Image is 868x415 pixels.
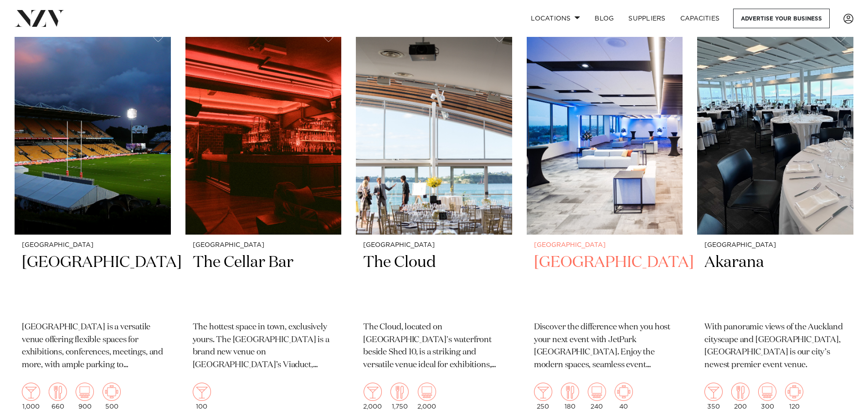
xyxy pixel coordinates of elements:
[785,383,803,401] img: meeting.png
[49,383,67,410] div: 660
[731,383,750,401] img: dining.png
[561,383,579,401] img: dining.png
[103,383,121,401] img: meeting.png
[587,9,621,28] a: BLOG
[418,383,436,401] img: theatre.png
[785,383,803,410] div: 120
[363,242,505,249] small: [GEOGRAPHIC_DATA]
[615,383,633,410] div: 40
[733,9,830,28] a: Advertise your business
[193,242,334,249] small: [GEOGRAPHIC_DATA]
[534,383,552,410] div: 250
[193,383,211,401] img: cocktail.png
[534,252,676,314] h2: [GEOGRAPHIC_DATA]
[534,242,676,249] small: [GEOGRAPHIC_DATA]
[621,9,673,28] a: SUPPLIERS
[758,383,776,401] img: theatre.png
[22,321,164,372] p: [GEOGRAPHIC_DATA] is a versatile venue offering flexible spaces for exhibitions, conferences, mee...
[22,383,40,401] img: cocktail.png
[588,383,606,401] img: theatre.png
[15,10,64,26] img: nzv-logo.png
[193,252,334,314] h2: The Cellar Bar
[534,321,676,372] p: Discover the difference when you host your next event with JetPark [GEOGRAPHIC_DATA]. Enjoy the m...
[704,383,723,410] div: 350
[363,383,382,410] div: 2,000
[390,383,409,410] div: 1,750
[673,9,727,28] a: Capacities
[22,242,164,249] small: [GEOGRAPHIC_DATA]
[76,383,94,410] div: 900
[193,383,211,410] div: 100
[390,383,409,401] img: dining.png
[103,383,121,410] div: 500
[704,242,846,249] small: [GEOGRAPHIC_DATA]
[704,252,846,314] h2: Akarana
[193,321,334,372] p: The hottest space in town, exclusively yours. The [GEOGRAPHIC_DATA] is a brand new venue on [GEOG...
[49,383,67,401] img: dining.png
[615,383,633,401] img: meeting.png
[534,383,552,401] img: cocktail.png
[22,383,40,410] div: 1,000
[417,383,436,410] div: 2,000
[363,321,505,372] p: The Cloud, located on [GEOGRAPHIC_DATA]'s waterfront beside Shed 10, is a striking and versatile ...
[704,383,723,401] img: cocktail.png
[561,383,579,410] div: 180
[758,383,776,410] div: 300
[704,321,846,372] p: With panoramic views of the Auckland cityscape and [GEOGRAPHIC_DATA], [GEOGRAPHIC_DATA] is our ci...
[524,9,587,28] a: Locations
[588,383,606,410] div: 240
[364,383,382,401] img: cocktail.png
[363,252,505,314] h2: The Cloud
[731,383,750,410] div: 200
[22,252,164,314] h2: [GEOGRAPHIC_DATA]
[76,383,94,401] img: theatre.png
